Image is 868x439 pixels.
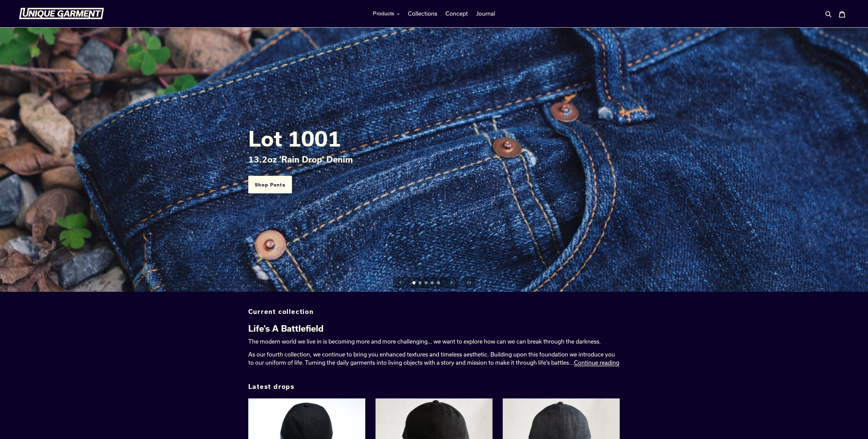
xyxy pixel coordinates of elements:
[248,126,620,150] h2: Lot 1001
[442,9,471,19] a: Concept
[473,9,499,19] a: Journal
[19,8,104,19] img: Unique Garment
[248,350,620,367] p: As our fourth collection, we continue to bring you enhanced textures and timeless aesthetic. Buil...
[476,10,495,17] span: Journal
[248,383,620,391] h2: Latest drops
[248,308,620,316] h4: Current collection
[369,9,403,19] button: Products
[248,324,620,334] h4: Life’s A Battlefield
[412,281,416,285] a: Load slide 1
[393,275,408,290] button: Previous slide
[248,154,353,164] span: 13.2oz 'Rain Drop' Denim
[574,359,619,366] span: Continue reading
[444,275,459,290] button: Next slide
[404,9,441,19] a: Collections
[574,359,619,366] a: Continue reading
[373,10,394,17] span: Products
[445,10,468,17] span: Concept
[431,281,435,285] a: Load slide 4
[418,281,423,285] a: Load slide 2
[437,281,441,285] a: Load slide 5
[248,337,620,346] p: The modern world we live in is becoming more and more challenging… we want to explore how can we ...
[408,10,437,17] span: Collections
[248,176,292,194] a: Shop Pants
[425,281,429,285] a: Load slide 3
